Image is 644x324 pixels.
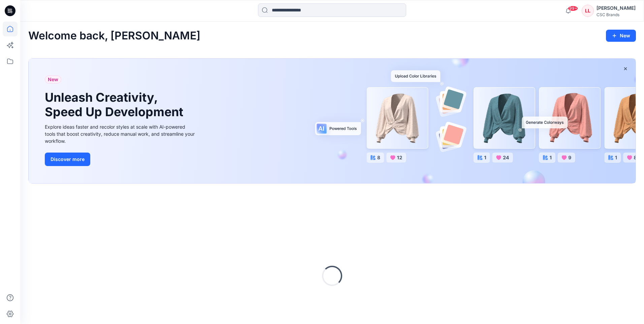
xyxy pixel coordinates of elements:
[45,153,196,166] a: Discover more
[606,30,636,42] button: New
[597,12,636,17] div: CSC Brands
[28,30,200,42] h2: Welcome back, [PERSON_NAME]
[48,75,58,84] span: New
[45,123,196,144] div: Explore ideas faster and recolor styles at scale with AI-powered tools that boost creativity, red...
[568,6,578,11] span: 99+
[597,4,636,12] div: [PERSON_NAME]
[45,153,90,166] button: Discover more
[45,90,186,119] h1: Unleash Creativity, Speed Up Development
[582,5,594,17] div: LL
